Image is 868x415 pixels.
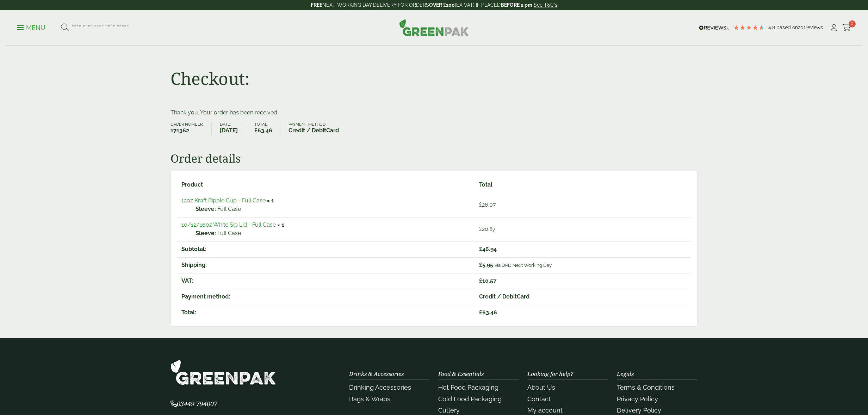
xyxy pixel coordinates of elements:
th: Payment method: [177,289,474,304]
p: Full Case [196,229,470,238]
span: 4.8 [768,25,776,30]
span: 03449 794007 [170,400,217,408]
bdi: 63.46 [254,127,272,134]
h2: Order details [170,152,697,165]
a: Menu [17,24,45,31]
a: Cutlery [438,407,460,414]
th: VAT: [177,273,474,288]
th: Product [177,177,474,192]
p: Full Case [196,205,470,213]
a: 03449 794007 [170,401,217,408]
strong: × 1 [277,221,284,228]
span: £ [479,246,482,252]
a: 12oz Kraft Ripple Cup - Full Case [181,197,266,204]
span: £ [479,226,482,232]
strong: BEFORE 2 pm [501,2,532,8]
bdi: 26.07 [479,201,496,208]
th: Subtotal: [177,241,474,257]
span: 201 [798,25,806,30]
span: £ [479,277,482,284]
small: via DPD Next Working Day [495,262,552,268]
a: Bags & Wraps [349,395,390,403]
span: reviews [806,25,823,30]
img: REVIEWS.io [699,25,730,30]
strong: FREE [311,2,322,8]
span: 46.94 [479,246,497,252]
bdi: 20.87 [479,226,496,232]
p: Menu [17,24,45,32]
a: Cold Food Packaging [438,395,502,403]
a: Terms & Conditions [617,384,675,391]
div: 4.79 Stars [733,24,765,31]
span: Based on [776,25,798,30]
strong: Sleeve: [196,229,216,238]
a: Contact [527,395,551,403]
a: Privacy Policy [617,395,658,403]
span: £ [254,127,258,134]
h1: Checkout: [170,68,250,89]
li: Payment method: [289,122,347,135]
span: 0 [849,20,856,27]
a: Delivery Policy [617,407,661,414]
a: 10/12/16oz White Sip Lid - Full Case [181,221,276,228]
th: Shipping: [177,257,474,272]
img: GreenPak Supplies [399,19,469,36]
span: £ [479,201,482,208]
a: Hot Food Packaging [438,384,498,391]
strong: [DATE] [220,126,238,135]
td: Credit / DebitCard [475,289,691,304]
th: Total: [177,305,474,320]
strong: × 1 [267,197,274,204]
span: £ [479,309,482,316]
a: Drinking Accessories [349,384,411,391]
span: 5.95 [479,262,493,268]
span: 10.57 [479,277,496,284]
img: GreenPak Supplies [170,359,276,385]
a: 0 [842,23,851,33]
li: Total: [254,122,281,135]
a: See T&C's [534,2,557,8]
span: £ [479,262,482,268]
li: Order number: [170,122,212,135]
span: 63.46 [479,309,497,316]
a: About Us [527,384,555,391]
p: Thank you. Your order has been received. [170,108,697,117]
th: Total [475,177,691,192]
i: Cart [842,24,851,31]
a: My account [527,407,563,414]
strong: 171362 [170,126,203,135]
strong: OVER £100 [429,2,455,8]
li: Date: [220,122,246,135]
strong: Credit / DebitCard [289,126,339,135]
strong: Sleeve: [196,205,216,213]
i: My Account [829,24,838,31]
